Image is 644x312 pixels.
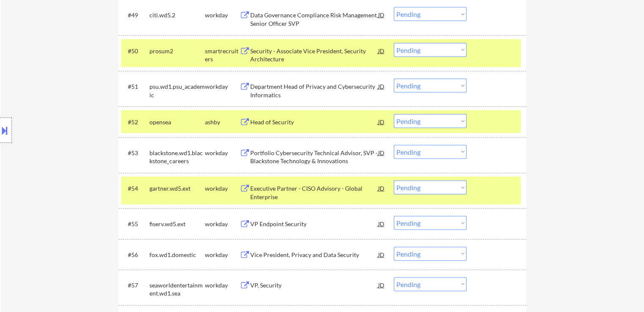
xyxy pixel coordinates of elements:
[128,47,143,55] div: #50
[377,43,386,58] div: JD
[205,82,240,91] div: workday
[128,251,143,259] div: #56
[250,82,378,99] div: Department Head of Privacy and Cybersecurity Informatics
[250,11,378,27] div: Data Governance Compliance Risk Management Senior Officer SVP
[250,220,378,228] div: VP Endpoint Security
[250,47,378,63] div: Security - Associate Vice President, Security Architecture
[377,247,386,262] div: JD
[128,281,143,290] div: #57
[205,118,240,126] div: ashby
[205,251,240,259] div: workday
[149,251,205,259] div: fox.wd1.domestic
[205,281,240,290] div: workday
[250,118,378,126] div: Head of Security
[377,7,386,22] div: JD
[250,281,378,290] div: VP, Security
[149,47,205,55] div: prosum2
[205,47,240,63] div: smartrecruiters
[205,220,240,228] div: workday
[149,11,205,19] div: citi.wd5.2
[205,184,240,193] div: workday
[377,277,386,293] div: JD
[128,11,143,19] div: #49
[205,11,240,19] div: workday
[128,220,143,228] div: #55
[149,184,205,193] div: gartner.wd5.ext
[377,145,386,160] div: JD
[250,251,378,259] div: Vice President, Privacy and Data Security
[149,82,205,99] div: psu.wd1.psu_academic
[205,149,240,157] div: workday
[149,220,205,228] div: fiserv.wd5.ext
[377,216,386,231] div: JD
[149,149,205,165] div: blackstone.wd1.blackstone_careers
[377,114,386,129] div: JD
[149,118,205,126] div: opensea
[149,281,205,298] div: seaworldentertainment.wd1.sea
[377,79,386,94] div: JD
[250,184,378,201] div: Executive Partner - CISO Advisory - Global Enterprise
[377,181,386,196] div: JD
[250,149,378,165] div: Portfolio Cybersecurity Technical Advisor, SVP - Blackstone Technology & Innovations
